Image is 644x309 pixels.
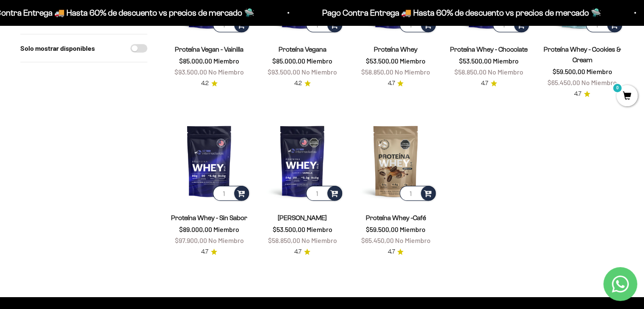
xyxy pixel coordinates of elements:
[307,225,332,233] span: Miembro
[301,236,337,244] span: No Miembro
[400,225,426,233] span: Miembro
[201,79,209,88] span: 4.2
[361,236,393,244] span: $65.450,00
[294,247,310,257] a: 4.74.7 de 5.0 estrellas
[171,214,247,221] a: Proteína Whey - Sin Sabor
[454,68,486,76] span: $58.850,00
[201,247,217,257] a: 4.74.7 de 5.0 estrellas
[574,89,581,99] span: 4.7
[493,57,519,65] span: Miembro
[294,79,311,88] a: 4.24.2 de 5.0 estrellas
[387,79,395,88] span: 4.7
[175,46,243,53] a: Proteína Vegan - Vainilla
[374,46,417,53] a: Proteína Whey
[361,68,393,76] span: $58.850,00
[387,247,404,257] a: 4.74.7 de 5.0 estrellas
[387,247,395,257] span: 4.7
[307,57,332,65] span: Miembro
[321,6,600,19] p: Pago Contra Entrega 🚚 Hasta 60% de descuento vs precios de mercado 🛸
[301,68,337,76] span: No Miembro
[208,236,244,244] span: No Miembro
[20,43,95,54] label: Solo mostrar disponibles
[459,57,492,65] span: $53.500,00
[488,68,523,76] span: No Miembro
[365,214,426,221] a: Proteína Whey -Café
[543,46,621,63] a: Proteína Whey - Cookies & Cream
[179,225,212,233] span: $89.000,00
[175,236,207,244] span: $97.900,00
[387,79,404,88] a: 4.74.7 de 5.0 estrellas
[294,247,301,257] span: 4.7
[552,67,585,75] span: $59.500,00
[201,79,218,88] a: 4.24.2 de 5.0 estrellas
[581,78,617,86] span: No Miembro
[395,236,430,244] span: No Miembro
[612,83,622,93] mark: 0
[174,68,207,76] span: $93.500,00
[616,92,638,101] a: 0
[278,214,327,221] a: [PERSON_NAME]
[213,225,239,233] span: Miembro
[279,46,326,53] a: Proteína Vegana
[201,247,208,257] span: 4.7
[481,79,488,88] span: 4.7
[272,57,305,65] span: $85.000,00
[294,79,302,88] span: 4.2
[179,57,212,65] span: $85.000,00
[268,236,300,244] span: $58.850,00
[213,57,239,65] span: Miembro
[547,78,580,86] span: $65.450,00
[400,57,426,65] span: Miembro
[268,68,300,76] span: $93.500,00
[366,57,398,65] span: $53.500,00
[273,225,305,233] span: $53.500,00
[450,46,528,53] a: Proteína Whey - Chocolate
[366,225,398,233] span: $59.500,00
[481,79,497,88] a: 4.74.7 de 5.0 estrellas
[586,67,612,75] span: Miembro
[574,89,590,99] a: 4.74.7 de 5.0 estrellas
[395,68,430,76] span: No Miembro
[208,68,244,76] span: No Miembro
